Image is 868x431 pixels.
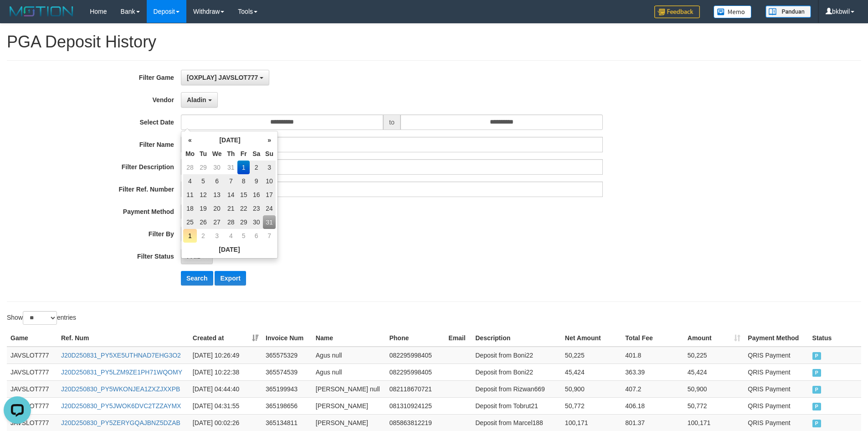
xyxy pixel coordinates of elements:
[61,402,181,410] a: J20D250830_PY5JWOK6DVC2TZZAYMX
[684,397,745,414] td: 50,772
[7,380,57,397] td: JAVSLOT777
[237,229,250,243] td: 5
[262,363,312,380] td: 365574539
[224,147,237,161] th: Th
[237,174,250,188] td: 8
[197,202,210,215] td: 19
[181,271,213,286] button: Search
[187,253,201,260] span: PAID
[263,229,276,243] td: 7
[197,174,210,188] td: 5
[385,330,445,347] th: Phone
[812,386,822,394] span: PAID
[250,215,263,229] td: 30
[7,330,57,347] th: Game
[224,161,237,174] td: 31
[262,330,312,347] th: Invoice Num
[561,330,621,347] th: Net Amount
[237,161,250,174] td: 1
[187,74,258,81] span: [OXPLAY] JAVSLOT777
[812,403,822,410] span: PAID
[312,414,386,431] td: [PERSON_NAME]
[197,188,210,202] td: 12
[57,330,189,347] th: Ref. Num
[210,202,225,215] td: 20
[250,188,263,202] td: 16
[654,5,700,18] img: Feedback.jpg
[561,347,621,364] td: 50,225
[262,380,312,397] td: 365199943
[197,215,210,229] td: 26
[237,215,250,229] td: 29
[61,369,182,376] a: J20D250831_PY5LZM9ZE1PH71WQOMY
[385,397,445,414] td: 081310924125
[4,4,31,31] button: Open LiveChat chat widget
[210,229,225,243] td: 3
[250,229,263,243] td: 6
[812,420,822,427] span: PAID
[61,419,180,426] a: J20D250830_PY5ZERYGQAJBNZ5DZAB
[183,229,197,243] td: 1
[23,311,57,325] select: Showentries
[181,92,218,108] button: Aladin
[183,215,197,229] td: 25
[210,161,225,174] td: 30
[250,174,263,188] td: 9
[224,229,237,243] td: 4
[812,369,822,377] span: PAID
[472,397,561,414] td: Deposit from Tobrut21
[210,188,225,202] td: 13
[262,414,312,431] td: 365134811
[210,147,225,161] th: We
[250,202,263,215] td: 23
[621,414,683,431] td: 801.37
[744,363,808,380] td: QRIS Payment
[385,414,445,431] td: 085863812219
[312,380,386,397] td: [PERSON_NAME] null
[684,414,745,431] td: 100,171
[183,147,197,161] th: Mo
[183,174,197,188] td: 4
[262,397,312,414] td: 365198656
[621,380,683,397] td: 407.2
[621,330,683,347] th: Total Fee
[561,414,621,431] td: 100,171
[262,347,312,364] td: 365575329
[7,347,57,364] td: JAVSLOT777
[263,161,276,174] td: 3
[263,174,276,188] td: 10
[561,397,621,414] td: 50,772
[7,311,76,325] label: Show entries
[312,397,386,414] td: [PERSON_NAME]
[714,5,752,18] img: Button%20Memo.svg
[183,161,197,174] td: 28
[621,397,683,414] td: 406.18
[210,215,225,229] td: 27
[215,271,246,286] button: Export
[312,330,386,347] th: Name
[181,70,269,85] button: [OXPLAY] JAVSLOT777
[197,229,210,243] td: 2
[237,188,250,202] td: 15
[197,147,210,161] th: Tu
[263,188,276,202] td: 17
[744,330,808,347] th: Payment Method
[744,397,808,414] td: QRIS Payment
[383,114,401,130] span: to
[472,330,561,347] th: Description
[472,363,561,380] td: Deposit from Boni22
[224,202,237,215] td: 21
[187,96,206,104] span: Aladin
[744,380,808,397] td: QRIS Payment
[224,188,237,202] td: 14
[189,330,262,347] th: Created at: activate to sort column ascending
[744,347,808,364] td: QRIS Payment
[7,5,76,18] img: MOTION_logo.png
[472,347,561,364] td: Deposit from Boni22
[197,161,210,174] td: 29
[224,174,237,188] td: 7
[189,414,262,431] td: [DATE] 00:02:26
[385,363,445,380] td: 082295998405
[183,133,197,147] th: «
[189,363,262,380] td: [DATE] 10:22:38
